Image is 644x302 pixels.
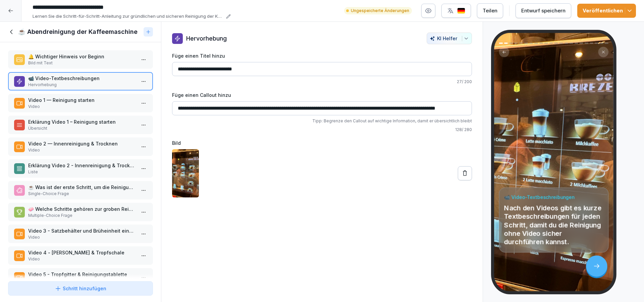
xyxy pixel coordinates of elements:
div: Erklärung Video 2 - Innenreinigung & TrocknenListe [8,159,153,178]
h4: 📹 Video-Textbeschreibungen [504,194,603,201]
p: Tipp: Begrenze den Callout auf wichtige Information, damit er übersichtlich bleibt [172,118,472,124]
button: Teilen [477,3,503,18]
p: Nach den Videos gibt es kurze Textbeschreibungen für jeden Schritt, damit du die Reinigung ohne V... [504,203,603,246]
p: Bild mit Text [28,60,136,66]
p: Video [28,147,136,153]
img: t3fbenkwjpydo5hu7j1924pk.png [172,149,199,197]
div: Erklärung Video 1 – Reinigung startenÜbersicht [8,116,153,134]
p: Multiple-Choice Frage [28,213,136,219]
p: Hervorhebung [186,34,227,43]
div: 🧼 Welche Schritte gehören zur groben Reinigung von Satzbehälter und Brüheinheit?Multiple-Choice F... [8,203,153,221]
p: 128 / 280 [172,127,472,133]
p: Video 3 - Satzbehälter und Brüheinheit einsetzen [28,227,136,234]
label: Füge einen Callout hinzu [172,92,472,99]
div: KI Helfer [430,36,469,41]
p: Liste [28,169,136,175]
p: 🔔 Wichtiger Hinweis vor Beginn [28,53,136,60]
p: Video 2 — Innenreinigung & Trocknen [28,140,136,147]
p: Lernen Sie die Schritt-für-Schritt-Anleitung zur gründlichen und sicheren Reinigung der Kaffeemas... [33,13,224,20]
p: Video 4 - [PERSON_NAME] & Tropfschale [28,249,136,256]
div: Video 2 — Innenreinigung & TrocknenVideo [8,137,153,156]
p: 📹 Video-Textbeschreibungen [28,75,136,82]
button: Entwurf speichern [516,3,571,18]
button: KI Helfer [427,33,472,44]
div: Veröffentlichen [583,7,631,14]
label: Bild [172,139,472,146]
div: Video 4 - [PERSON_NAME] & TropfschaleVideo [8,246,153,265]
p: Video [28,234,136,240]
p: ☕️ Was ist der erste Schritt, um die Reinigung der Kaffeemaschine zu starten? [28,184,136,191]
div: 📹 Video-TextbeschreibungenHervorhebung [8,72,153,90]
p: Erklärung Video 2 - Innenreinigung & Trocknen [28,162,136,169]
button: Veröffentlichen [577,4,636,18]
p: 27 / 200 [172,79,472,85]
div: Video 5 - Tropfgitter & ReinigungstabletteVideo [8,268,153,287]
button: Schritt hinzufügen [8,281,153,296]
div: ☕️ Was ist der erste Schritt, um die Reinigung der Kaffeemaschine zu starten?Single-Choice Frage [8,181,153,199]
p: Übersicht [28,125,136,131]
div: 🔔 Wichtiger Hinweis vor BeginnBild mit Text [8,50,153,69]
p: Hervorhebung [28,82,136,88]
p: Video 1 — Reinigung starten [28,97,136,104]
div: Video 1 — Reinigung startenVideo [8,94,153,112]
div: Schritt hinzufügen [55,285,106,292]
div: Entwurf speichern [521,7,566,14]
p: Video [28,256,136,262]
p: Video [28,104,136,110]
h1: ☕ Abendreinigung der Kaffeemaschine [18,28,138,36]
p: Erklärung Video 1 – Reinigung starten [28,118,136,125]
label: Füge einen Titel hinzu [172,52,472,59]
img: de.svg [457,8,465,14]
div: Teilen [483,7,497,14]
div: Video 3 - Satzbehälter und Brüheinheit einsetzenVideo [8,225,153,243]
p: Video 5 - Tropfgitter & Reinigungstablette [28,271,136,278]
p: 🧼 Welche Schritte gehören zur groben Reinigung von Satzbehälter und Brüheinheit? [28,205,136,213]
p: Single-Choice Frage [28,191,136,197]
p: Ungespeicherte Änderungen [351,8,409,14]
